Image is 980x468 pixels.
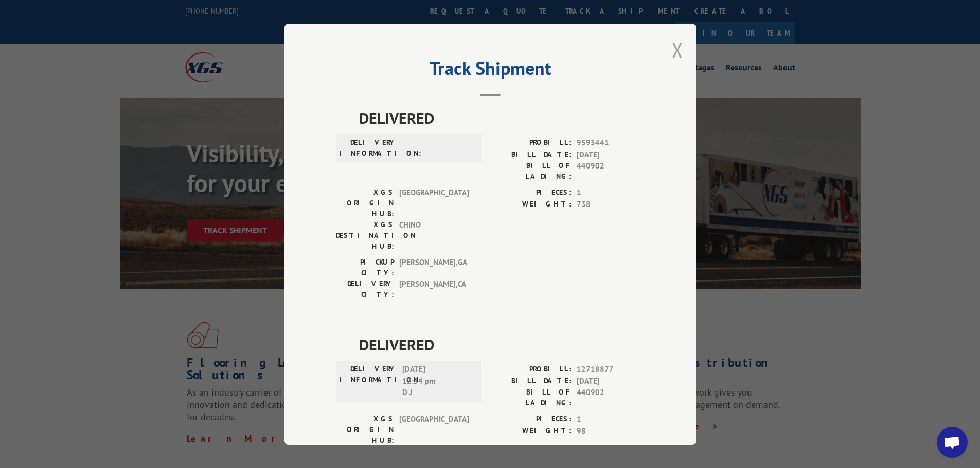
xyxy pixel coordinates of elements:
label: BILL DATE: [490,148,572,160]
h2: Track Shipment [336,61,645,81]
span: [DATE] [577,148,645,160]
label: PICKUP CITY: [336,257,394,278]
label: WEIGHT: [490,198,572,210]
label: XGS ORIGIN HUB: [336,414,394,446]
label: BILL OF LADING: [490,387,572,408]
span: 440902 [577,387,645,408]
span: 1 [577,414,645,425]
label: PROBILL: [490,364,572,376]
button: Close modal [672,36,683,64]
span: [DATE] 12:54 pm D J [402,364,472,399]
label: DELIVERY INFORMATION: [339,137,397,159]
label: BILL OF LADING: [490,160,572,182]
span: [GEOGRAPHIC_DATA] [399,187,469,219]
span: 440902 [577,160,645,182]
label: PIECES: [490,187,572,199]
span: 738 [577,198,645,210]
label: BILL DATE: [490,375,572,387]
span: [GEOGRAPHIC_DATA] [399,414,469,446]
span: [DATE] [577,375,645,387]
label: DELIVERY INFORMATION: [339,364,397,399]
span: DELIVERED [359,106,645,129]
label: PROBILL: [490,137,572,149]
span: DELIVERED [359,333,645,356]
a: Open chat [937,427,968,458]
label: WEIGHT: [490,425,572,437]
label: XGS DESTINATION HUB: [336,219,394,252]
span: 98 [577,425,645,437]
span: 9595441 [577,137,645,149]
label: PIECES: [490,414,572,425]
label: DELIVERY CITY: [336,278,394,300]
span: 1 [577,187,645,199]
label: XGS ORIGIN HUB: [336,187,394,219]
span: [PERSON_NAME] , GA [399,257,469,278]
span: [PERSON_NAME] , CA [399,278,469,300]
span: CHINO [399,219,469,252]
span: 12718877 [577,364,645,376]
